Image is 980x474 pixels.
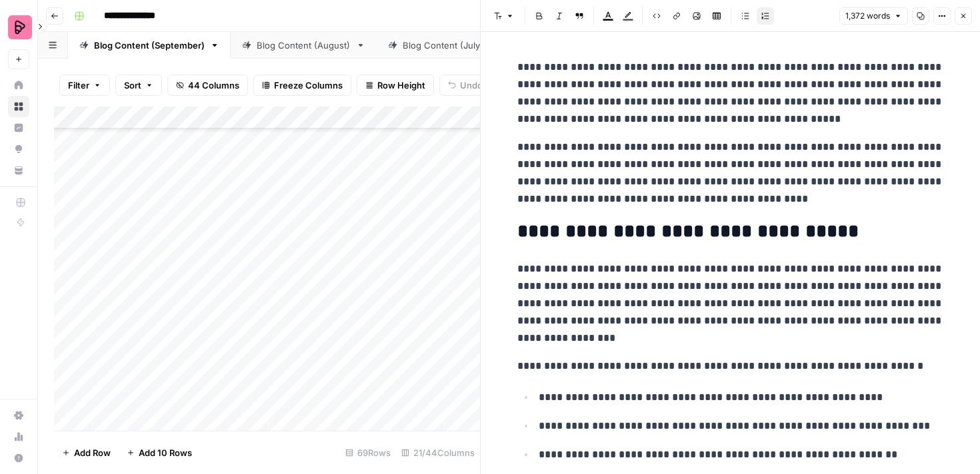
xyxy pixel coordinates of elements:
a: Usage [8,426,29,447]
span: Freeze Columns [274,79,343,92]
a: Browse [8,96,29,117]
span: 1,372 words [845,10,890,22]
span: Sort [124,79,141,92]
button: Freeze Columns [253,75,351,96]
a: Blog Content (September) [68,32,231,59]
div: 69 Rows [340,442,396,463]
a: Your Data [8,160,29,181]
button: Filter [59,75,110,96]
button: Add Row [54,442,119,463]
span: Undo [460,79,483,92]
span: 44 Columns [188,79,239,92]
button: 44 Columns [167,75,248,96]
button: Sort [115,75,162,96]
div: 21/44 Columns [396,442,480,463]
button: Workspace: Preply [8,11,29,44]
a: Opportunities [8,138,29,160]
div: Blog Content (September) [94,39,205,52]
span: Row Height [377,79,425,92]
button: 1,372 words [839,7,908,25]
a: Insights [8,117,29,138]
a: Blog Content (August) [231,32,377,59]
a: Settings [8,405,29,426]
button: Add 10 Rows [119,442,200,463]
img: Preply Logo [8,15,32,39]
div: Blog Content (August) [257,39,351,52]
a: Home [8,75,29,96]
span: Add 10 Rows [139,446,192,459]
button: Undo [439,75,491,96]
button: Row Height [357,75,434,96]
div: Blog Content (July) [403,39,485,52]
a: Blog Content (July) [377,32,511,59]
button: Help + Support [8,447,29,469]
span: Add Row [74,446,111,459]
span: Filter [68,79,89,92]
